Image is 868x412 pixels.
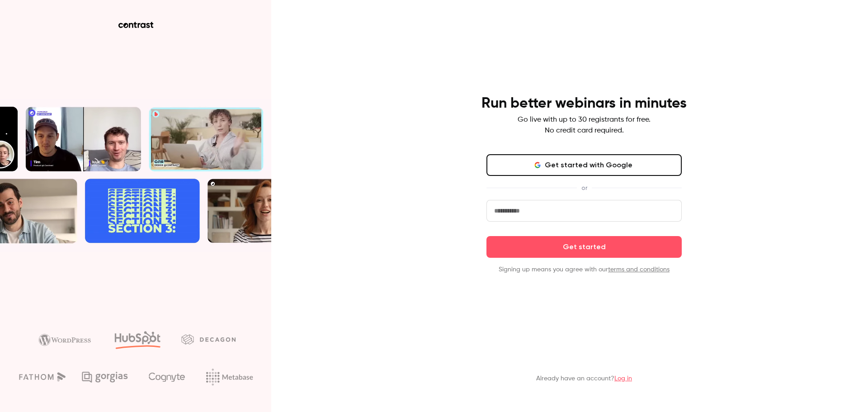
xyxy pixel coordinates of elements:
p: Go live with up to 30 registrants for free. No credit card required. [518,114,651,136]
a: terms and conditions [608,266,670,273]
h4: Run better webinars in minutes [481,95,687,113]
button: Get started with Google [486,154,682,176]
a: Log in [614,375,632,382]
button: Get started [486,236,682,258]
span: or [577,183,592,193]
p: Signing up means you agree with our [486,265,682,274]
img: decagon [181,334,236,344]
p: Already have an account? [536,374,632,383]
